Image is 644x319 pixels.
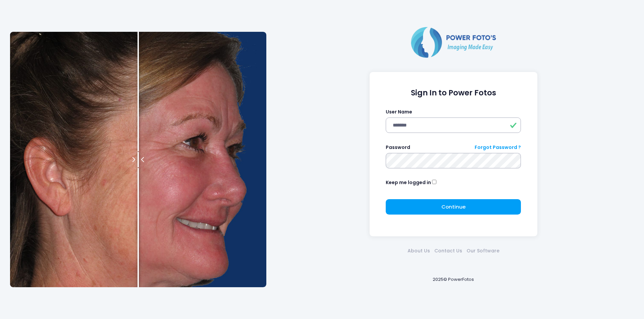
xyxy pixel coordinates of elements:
[386,179,431,186] label: Keep me logged in
[386,144,410,151] label: Password
[386,108,412,115] label: User Name
[432,247,464,254] a: Contact Us
[408,25,499,59] img: Logo
[273,265,634,294] div: 2025© PowerFotos
[464,247,501,254] a: Our Software
[475,144,521,151] a: Forgot Password ?
[441,203,466,210] span: Continue
[386,199,521,215] button: Continue
[405,247,432,254] a: About Us
[386,88,521,97] h1: Sign In to Power Fotos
